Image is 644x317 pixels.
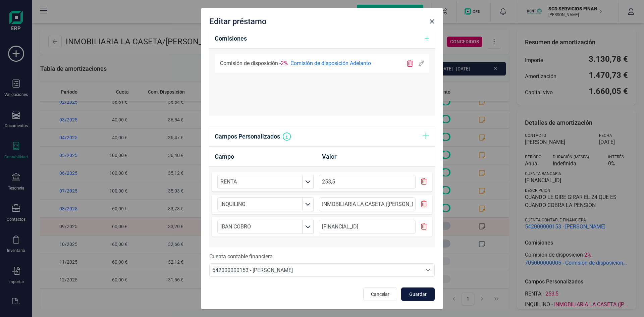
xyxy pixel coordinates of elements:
[401,287,435,301] button: Guardar
[422,264,434,276] div: Seleccione una cuenta
[215,132,280,141] h6: Campos Personalizados
[220,59,281,67] span: Comisión de disposición -
[217,220,303,234] input: Campo
[217,175,303,189] input: Campo
[209,253,273,261] label: Cuenta contable financiera
[363,287,397,301] button: Cancelar
[319,197,415,211] input: Valor
[319,220,415,234] input: Valor
[427,16,437,27] button: Close
[409,291,427,298] span: Guardar
[217,197,303,211] input: Campo
[371,291,389,298] span: Cancelar
[319,175,415,189] input: Valor
[215,34,247,43] h6: Comisiones
[281,59,288,67] span: 2%
[212,267,293,273] span: 542000000153 - [PERSON_NAME]
[215,152,322,161] h6: Campo
[322,152,429,161] h6: Valor
[207,13,427,27] div: Editar préstamo
[290,59,401,67] span: Comisión de disposición Adelanto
